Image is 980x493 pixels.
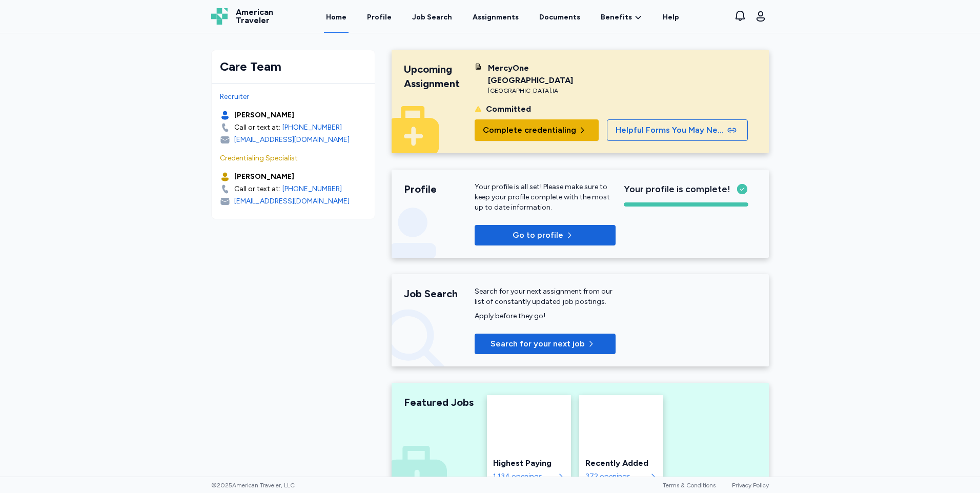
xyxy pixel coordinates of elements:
[475,311,616,321] div: Apply before they go!
[663,482,716,489] a: Terms & Conditions
[475,182,616,213] div: Your profile is all set! Please make sure to keep your profile complete with the most up to date ...
[282,122,342,133] a: [PHONE_NUMBER]
[234,110,294,120] div: [PERSON_NAME]
[234,172,294,182] div: [PERSON_NAME]
[475,286,616,307] div: Search for your next assignment from our list of constantly updated job postings.
[211,481,295,489] span: © 2025 American Traveler, LLC
[488,87,616,95] div: [GEOGRAPHIC_DATA] , IA
[493,457,565,469] div: Highest Paying
[220,92,366,102] div: Recruiter
[220,58,366,75] div: Care Team
[475,334,616,354] button: Search for your next job
[236,8,273,25] span: American Traveler
[486,103,531,115] div: Committed
[607,119,748,141] button: Helpful Forms You May Need
[412,12,452,23] div: Job Search
[234,184,280,194] div: Call or text at:
[488,62,616,87] div: MercyOne [GEOGRAPHIC_DATA]
[404,62,475,91] div: Upcoming Assignment
[487,395,571,451] img: Highest Paying
[493,471,555,482] div: 1,134 openings
[475,225,616,245] button: Go to profile
[491,338,585,350] span: Search for your next job
[211,8,228,25] img: Logo
[220,153,366,163] div: Credentialing Specialist
[579,395,663,451] img: Recently Added
[585,457,657,469] div: Recently Added
[732,482,769,489] a: Privacy Policy
[282,184,342,194] a: [PHONE_NUMBER]
[487,395,571,488] a: Highest PayingHighest Paying1,134 openings
[513,229,563,241] span: Go to profile
[404,395,475,409] div: Featured Jobs
[601,12,632,23] span: Benefits
[404,286,475,301] div: Job Search
[324,1,349,33] a: Home
[579,395,663,488] a: Recently AddedRecently Added372 openings
[601,12,642,23] a: Benefits
[483,124,576,136] span: Complete credentialing
[234,196,350,207] div: [EMAIL_ADDRESS][DOMAIN_NAME]
[585,471,647,482] div: 372 openings
[624,182,730,196] span: Your profile is complete!
[234,135,350,145] div: [EMAIL_ADDRESS][DOMAIN_NAME]
[475,119,599,141] button: Complete credentialing
[616,124,725,136] span: Helpful Forms You May Need
[404,182,475,196] div: Profile
[234,122,280,133] div: Call or text at:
